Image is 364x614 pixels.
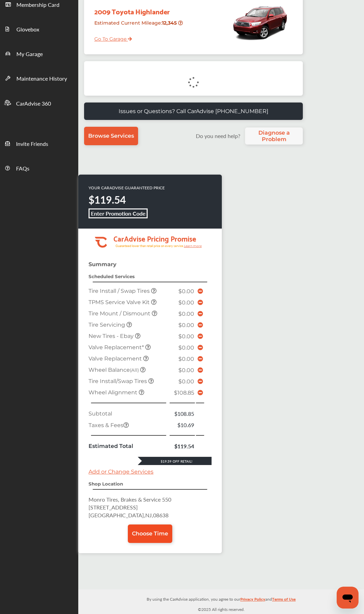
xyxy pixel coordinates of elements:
[89,503,138,511] span: [STREET_ADDRESS]
[178,288,194,295] span: $0.00
[78,589,364,614] div: © 2025 All rights reserved.
[169,440,196,452] td: $119.54
[84,127,138,145] a: Browse Services
[88,133,134,139] span: Browse Services
[245,127,303,145] a: Diagnose a Problem
[138,459,212,464] div: $19.59 Off Retail!
[16,50,43,59] span: My Garage
[16,164,29,173] span: FAQs
[178,299,194,306] span: $0.00
[178,333,194,340] span: $0.00
[89,261,117,268] strong: Summary
[89,31,132,44] a: Go To Garage
[91,209,146,217] b: Enter Promotion Code
[84,103,303,120] a: Issues or Questions? Call CarAdvise [PHONE_NUMBER]
[178,378,194,385] span: $0.00
[178,367,194,373] span: $0.00
[169,419,196,431] td: $10.69
[89,333,135,339] span: New Tires - Ebay
[89,288,151,294] span: Tire Install / Swap Tires
[89,17,189,35] div: Estimated Current Mileage :
[89,481,123,487] strong: Shop Location
[89,422,129,428] span: Taxes & Fees
[113,232,196,244] tspan: CarAdvise Pricing Promise
[89,299,151,305] span: TPMS Service Valve Kit
[0,41,78,66] a: My Garage
[130,367,139,373] small: (All)
[132,530,168,537] span: Choose Time
[89,0,189,17] div: 2009 Toyota Highlander
[78,595,364,602] p: By using the CarAdvise application, you agree to our and
[89,389,139,396] span: Wheel Alignment
[169,408,196,419] td: $108.85
[192,132,243,140] label: Do you need help?
[248,129,299,142] span: Diagnose a Problem
[87,408,169,419] td: Subtotal
[87,440,169,452] td: Estimated Total
[89,185,165,191] p: YOUR CARADVISE GUARANTEED PRICE
[178,344,194,351] span: $0.00
[0,66,78,90] a: Maintenance History
[89,468,153,475] a: Add or Change Services
[16,1,59,10] span: Membership Card
[89,378,148,384] span: Tire Install/Swap Tires
[178,356,194,362] span: $0.00
[178,311,194,317] span: $0.00
[89,344,145,351] span: Valve Replacement*
[162,20,178,26] strong: 12,345
[128,524,172,543] a: Choose Time
[16,74,67,83] span: Maintenance History
[0,16,78,41] a: Glovebox
[89,511,168,519] span: [GEOGRAPHIC_DATA] , NJ , 08638
[16,25,39,34] span: Glovebox
[89,495,171,503] span: Monro Tires, Brakes & Service 550
[89,310,152,317] span: Tire Mount / Dismount
[89,274,135,279] strong: Scheduled Services
[16,140,48,149] span: Invite Friends
[89,367,140,373] span: Wheel Balance
[240,595,265,606] a: Privacy Policy
[184,244,202,248] tspan: Learn more
[89,355,143,362] span: Valve Replacement
[337,587,359,609] iframe: Button to launch messaging window
[89,322,126,328] span: Tire Servicing
[89,192,126,207] strong: $119.54
[174,390,194,396] span: $108.85
[116,244,184,248] tspan: Guaranteed lower than retail price on every service.
[231,0,289,45] img: mobile_5992_st0640_046.jpg
[272,595,296,606] a: Terms of Use
[16,99,51,108] span: CarAdvise 360
[119,108,268,114] p: Issues or Questions? Call CarAdvise [PHONE_NUMBER]
[178,322,194,328] span: $0.00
